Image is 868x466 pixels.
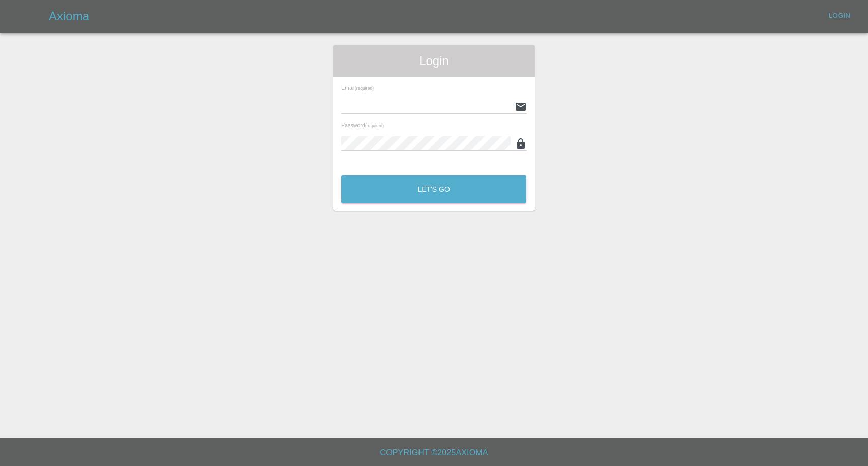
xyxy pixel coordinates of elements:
span: Login [341,53,526,69]
h5: Axioma [49,8,89,24]
span: Email [341,85,374,91]
button: Let's Go [341,175,526,203]
span: Password [341,122,384,128]
a: Login [823,8,856,24]
small: (required) [365,123,384,128]
small: (required) [355,86,374,91]
h6: Copyright © 2025 Axioma [8,446,860,460]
